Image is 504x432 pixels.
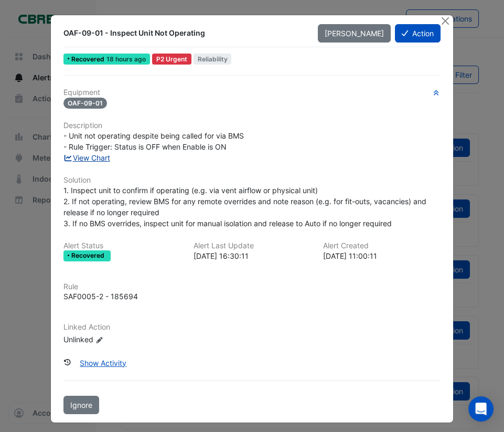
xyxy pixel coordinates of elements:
[323,241,441,250] h6: Alert Created
[63,186,428,228] span: 1. Inspect unit to confirm if operating (e.g. via vent airflow or physical unit) 2. If not operat...
[63,88,441,97] h6: Equipment
[63,396,99,414] button: Ignore
[63,131,244,151] span: - Unit not operating despite being called for via BMS - Rule Trigger: Status is OFF when Enable i...
[70,401,92,409] span: Ignore
[194,241,311,250] h6: Alert Last Update
[73,354,133,372] button: Show Activity
[71,252,106,259] span: Recovered
[63,291,138,302] div: SAF0005-2 - 185694
[152,54,191,65] div: P2 Urgent
[63,323,441,332] h6: Linked Action
[395,24,441,43] button: Action
[63,28,305,38] div: OAF-09-01 - Inspect Unit Not Operating
[318,24,391,43] button: [PERSON_NAME]
[440,15,451,26] button: Close
[63,121,441,130] h6: Description
[63,334,189,345] div: Unlinked
[95,336,103,344] fa-icon: Edit Linked Action
[63,241,181,250] h6: Alert Status
[63,282,441,291] h6: Rule
[71,56,106,62] span: Recovered
[194,250,311,261] div: [DATE] 16:30:11
[325,29,384,38] span: [PERSON_NAME]
[194,54,232,65] span: Reliability
[106,55,146,63] span: Wed 15-Oct-2025 16:30 AEDT
[63,176,441,185] h6: Solution
[63,98,107,109] span: OAF-09-01
[323,250,441,261] div: [DATE] 11:00:11
[468,396,494,422] div: Open Intercom Messenger
[63,153,110,162] a: View Chart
